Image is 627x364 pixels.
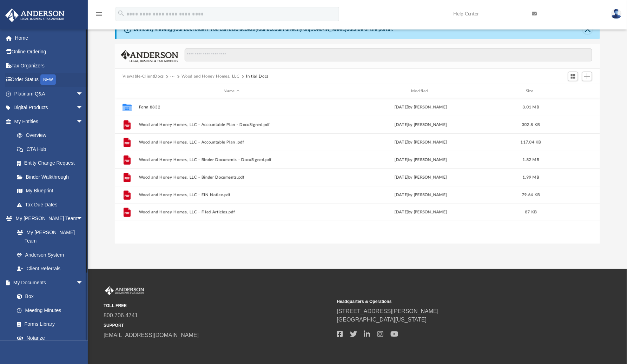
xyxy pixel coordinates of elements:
[10,156,94,170] a: Entity Change Request
[76,212,90,226] span: arrow_drop_down
[76,101,90,115] span: arrow_drop_down
[95,10,103,18] i: menu
[10,128,94,143] a: Overview
[118,88,136,94] div: id
[328,88,514,94] div: Modified
[10,290,87,304] a: Box
[10,198,94,212] a: Tax Due Dates
[10,262,90,276] a: Client Referrals
[170,73,175,80] button: ···
[523,105,539,109] span: 3.01 MB
[525,210,537,214] span: 87 KB
[10,225,87,248] a: My [PERSON_NAME] Team
[548,88,597,94] div: id
[181,73,240,80] button: Wood and Honey Homes, LLC
[5,73,94,87] a: Order StatusNEW
[568,72,579,81] button: Switch to Grid View
[5,59,94,73] a: Tax Organizers
[104,312,138,318] a: 800.706.4741
[246,73,269,80] button: Initial Docs
[611,9,622,19] img: User Pic
[5,276,90,290] a: My Documentsarrow_drop_down
[5,212,90,226] a: My [PERSON_NAME] Teamarrow_drop_down
[337,317,427,323] a: [GEOGRAPHIC_DATA][US_STATE]
[328,209,514,216] div: [DATE] by [PERSON_NAME]
[328,122,514,128] div: [DATE] by [PERSON_NAME]
[115,98,600,244] div: grid
[10,142,94,156] a: CTA Hub
[10,331,90,345] a: Notarize
[5,31,94,45] a: Home
[337,298,566,305] small: Headquarters & Operations
[337,308,439,314] a: [STREET_ADDRESS][PERSON_NAME]
[522,123,540,127] span: 302.8 KB
[95,13,103,18] a: menu
[309,26,347,32] a: [DOMAIN_NAME]
[328,174,514,181] div: [DATE] by [PERSON_NAME]
[139,140,325,145] button: Wood and Honey Homes, LLC - Accountable Plan .pdf
[185,48,593,62] input: Search files and folders
[522,193,540,197] span: 79.64 KB
[582,72,593,81] button: Add
[328,104,514,111] div: [DATE] by [PERSON_NAME]
[40,74,56,85] div: NEW
[139,193,325,197] button: Wood and Honey Homes, LLC - EIN Notice.pdf
[523,176,539,179] span: 1.99 MB
[3,8,67,22] img: Anderson Advisors Platinum Portal
[76,114,90,129] span: arrow_drop_down
[5,114,94,128] a: My Entitiesarrow_drop_down
[10,184,90,198] a: My Blueprint
[76,87,90,101] span: arrow_drop_down
[139,158,325,162] button: Wood and Honey Homes, LLC - Binder Documents - DocuSigned.pdf
[104,303,332,309] small: TOLL FREE
[10,303,90,317] a: Meeting Minutes
[139,210,325,214] button: Wood and Honey Homes, LLC - Filed Articles.pdf
[139,175,325,180] button: Wood and Honey Homes, LLC - Binder Documents.pdf
[139,105,325,110] button: Form 8832
[104,286,146,296] img: Anderson Advisors Platinum Portal
[523,158,539,162] span: 1.82 MB
[5,87,94,101] a: Platinum Q&Aarrow_drop_down
[10,248,90,262] a: Anderson System
[10,170,94,184] a: Binder Walkthrough
[117,9,125,17] i: search
[5,45,94,59] a: Online Ordering
[104,322,332,329] small: SUPPORT
[517,88,545,94] div: Size
[328,192,514,198] div: [DATE] by [PERSON_NAME]
[5,101,94,115] a: Digital Productsarrow_drop_down
[10,317,87,331] a: Forms Library
[104,332,199,338] a: [EMAIL_ADDRESS][DOMAIN_NAME]
[328,139,514,146] div: [DATE] by [PERSON_NAME]
[138,88,324,94] div: Name
[76,276,90,290] span: arrow_drop_down
[123,73,164,80] button: Viewable-ClientDocs
[328,157,514,163] div: [DATE] by [PERSON_NAME]
[521,140,541,144] span: 117.04 KB
[139,123,325,127] button: Wood and Honey Homes, LLC - Accountable Plan - DocuSigned.pdf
